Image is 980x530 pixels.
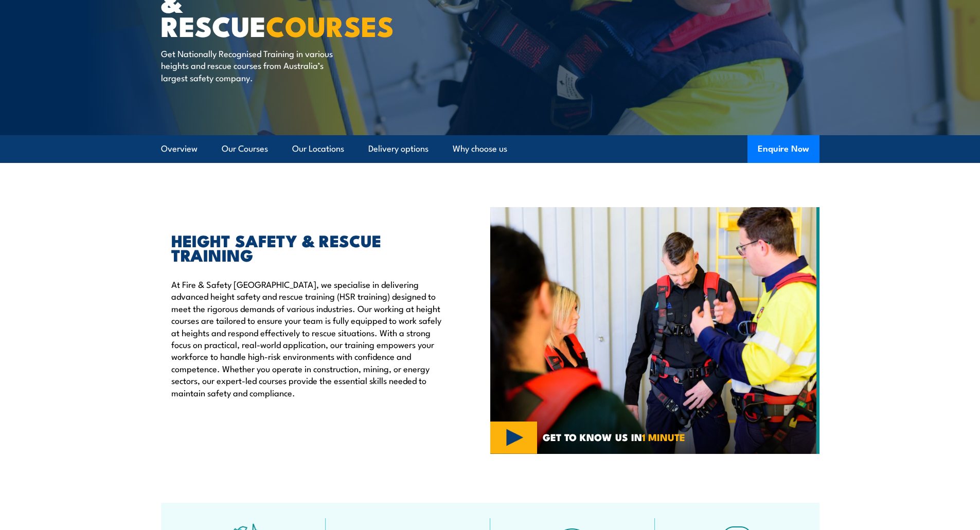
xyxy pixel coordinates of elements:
[222,135,268,162] a: Our Courses
[161,47,349,83] p: Get Nationally Recognised Training in various heights and rescue courses from Australia’s largest...
[543,432,685,442] span: GET TO KNOW US IN
[171,233,443,262] h2: HEIGHT SAFETY & RESCUE TRAINING
[490,207,819,454] img: Fire & Safety Australia offer working at heights courses and training
[292,135,344,162] a: Our Locations
[453,135,507,162] a: Why choose us
[171,278,443,398] p: At Fire & Safety [GEOGRAPHIC_DATA], we specialise in delivering advanced height safety and rescue...
[642,429,685,444] strong: 1 MINUTE
[747,135,819,163] button: Enquire Now
[368,135,429,162] a: Delivery options
[161,135,198,162] a: Overview
[266,4,394,46] strong: COURSES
